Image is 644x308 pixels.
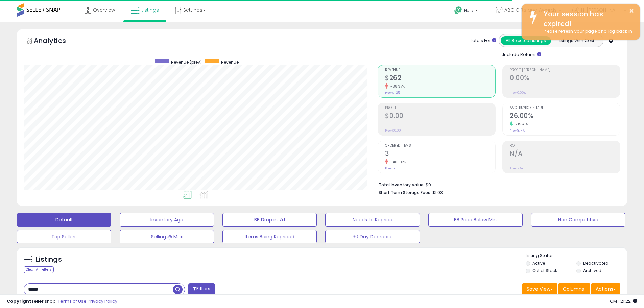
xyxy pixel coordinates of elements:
[539,9,635,28] div: Your session has expired!
[510,106,620,110] span: Avg. Buybox Share
[388,84,405,89] small: -38.37%
[510,74,620,83] h2: 0.00%
[36,255,62,264] h5: Listings
[432,189,443,196] span: $1.03
[379,190,431,195] b: Short Term Storage Fees:
[24,266,54,273] div: Clear All Filters
[522,283,557,295] button: Save View
[551,36,601,45] button: Listings With Cost
[385,150,495,159] h2: 3
[385,91,400,95] small: Prev: $425
[388,160,406,165] small: -40.00%
[58,298,87,304] a: Terms of Use
[454,6,462,15] i: Get Help
[532,268,557,274] label: Out of Stock
[510,68,620,72] span: Profit [PERSON_NAME]
[510,144,620,148] span: ROI
[222,230,317,243] button: Items Being Repriced
[428,213,523,227] button: BB Price Below Min
[385,128,401,133] small: Prev: $0.00
[449,1,485,22] a: Help
[221,59,239,65] span: Revenue
[504,7,557,14] span: ABC Gifts and Awards
[510,112,620,121] h2: 26.00%
[531,213,625,227] button: Non Competitive
[171,59,202,65] span: Revenue (prev)
[532,260,545,266] label: Active
[385,144,495,148] span: Ordered Items
[510,91,526,95] small: Prev: 0.00%
[7,298,31,304] strong: Copyright
[385,112,495,121] h2: $0.00
[501,36,551,45] button: All Selected Listings
[385,74,495,83] h2: $262
[464,8,473,14] span: Help
[385,106,495,110] span: Profit
[494,50,549,58] div: Include Returns
[510,166,523,170] small: Prev: N/A
[379,182,425,188] b: Total Inventory Value:
[120,213,214,227] button: Inventory Age
[325,230,420,243] button: 30 Day Decrease
[539,28,635,35] div: Please refresh your page and log back in
[17,213,111,227] button: Default
[591,283,620,295] button: Actions
[93,7,115,14] span: Overview
[34,36,79,47] h5: Analytics
[583,260,609,266] label: Deactivated
[88,298,117,304] a: Privacy Policy
[610,298,637,304] span: 2025-08-14 21:22 GMT
[17,230,111,243] button: Top Sellers
[385,68,495,72] span: Revenue
[470,38,496,44] div: Totals For
[629,7,634,15] button: ×
[379,180,615,188] li: $0
[385,166,395,170] small: Prev: 5
[526,253,627,259] p: Listing States:
[558,283,590,295] button: Columns
[510,128,525,133] small: Prev: 8.14%
[222,213,317,227] button: BB Drop in 7d
[513,122,528,127] small: 219.41%
[583,268,601,274] label: Archived
[510,150,620,159] h2: N/A
[188,283,215,295] button: Filters
[141,7,159,14] span: Listings
[325,213,420,227] button: Needs to Reprice
[120,230,214,243] button: Selling @ Max
[563,286,584,292] span: Columns
[7,298,117,305] div: seller snap | |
